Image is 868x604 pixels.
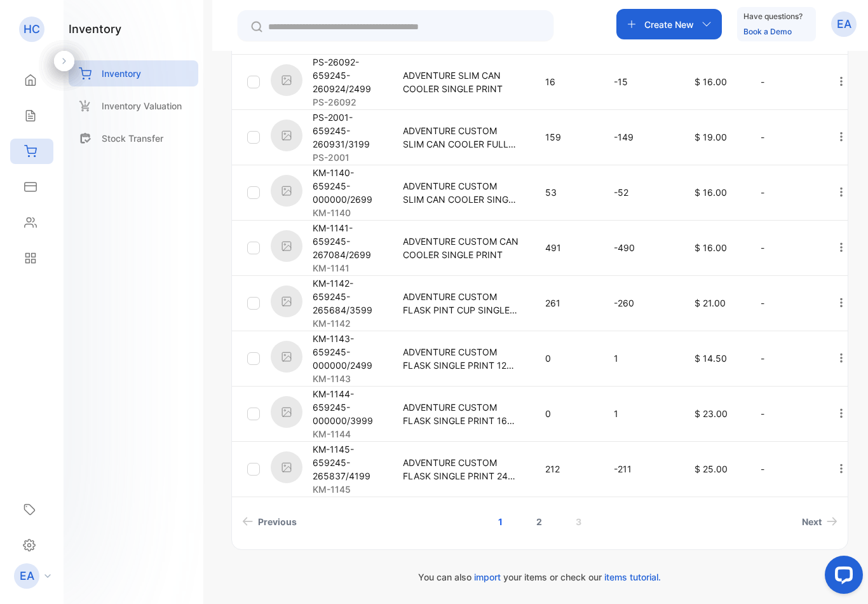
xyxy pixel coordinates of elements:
[545,352,588,365] p: 0
[614,186,668,199] p: -52
[403,235,519,261] p: ADVENTURE CUSTOM CAN COOLER SINGLE PRINT
[545,296,588,310] p: 261
[313,277,387,317] p: KM-1142-659245-265684/3599
[831,9,857,39] button: EA
[271,285,302,317] img: item
[313,387,387,427] p: KM-1144-659245-000000/3999
[614,296,668,310] p: -260
[313,427,387,441] p: KM-1144
[403,401,519,427] p: ADVENTURE CUSTOM FLASK SINGLE PRINT 16 OZ.
[403,456,519,483] p: ADVENTURE CUSTOM FLASK SINGLE PRINT 24 OZ.
[614,407,668,420] p: 1
[313,55,387,95] p: PS-26092-659245-260924/2499
[313,166,387,206] p: KM-1140-659245-000000/2699
[604,572,661,582] span: items tutorial.
[560,510,597,533] a: Page 3
[545,462,588,476] p: 212
[313,261,387,275] p: KM-1141
[761,186,809,199] p: -
[271,64,302,96] img: item
[237,510,302,533] a: Previous page
[313,151,387,164] p: PS-2001
[24,21,40,38] p: HC
[695,463,728,474] span: $ 25.00
[614,352,668,365] p: 1
[644,18,694,31] p: Create New
[271,396,302,428] img: item
[761,407,809,420] p: -
[102,67,141,80] p: Inventory
[232,510,848,533] ul: Pagination
[313,372,387,385] p: KM-1143
[403,290,519,317] p: ADVENTURE CUSTOM FLASK PINT CUP SINGLE PRINT
[545,186,588,199] p: 53
[761,462,809,476] p: -
[761,241,809,254] p: -
[69,93,198,119] a: Inventory Valuation
[614,462,668,476] p: -211
[761,352,809,365] p: -
[614,130,668,144] p: -149
[614,75,668,88] p: -15
[474,572,501,582] span: import
[313,317,387,330] p: KM-1142
[69,20,121,38] h1: inventory
[743,27,792,36] a: Book a Demo
[545,75,588,88] p: 16
[695,76,727,87] span: $ 16.00
[695,408,728,419] span: $ 23.00
[102,99,182,113] p: Inventory Valuation
[695,187,727,198] span: $ 16.00
[271,120,302,151] img: item
[403,124,519,151] p: ADVENTURE CUSTOM SLIM CAN COOLER FULL WRAP
[403,345,519,372] p: ADVENTURE CUSTOM FLASK SINGLE PRINT 12 OZ.
[521,510,557,533] a: Page 2
[69,125,198,151] a: Stock Transfer
[271,341,302,373] img: item
[545,130,588,144] p: 159
[545,241,588,254] p: 491
[695,353,727,364] span: $ 14.50
[313,95,387,109] p: PS-26092
[271,451,302,483] img: item
[313,111,387,151] p: PS-2001-659245-260931/3199
[802,515,822,528] span: Next
[545,407,588,420] p: 0
[837,16,851,32] p: EA
[231,570,848,584] p: You can also your items or check our
[614,241,668,254] p: -490
[20,568,34,584] p: EA
[69,60,198,86] a: Inventory
[695,298,726,308] span: $ 21.00
[102,132,163,145] p: Stock Transfer
[616,9,722,39] button: Create New
[313,206,387,219] p: KM-1140
[313,483,387,496] p: KM-1145
[761,296,809,310] p: -
[761,130,809,144] p: -
[313,443,387,483] p: KM-1145-659245-265837/4199
[815,551,868,604] iframe: LiveChat chat widget
[797,510,843,533] a: Next page
[271,230,302,262] img: item
[761,75,809,88] p: -
[271,175,302,207] img: item
[695,132,727,142] span: $ 19.00
[313,221,387,261] p: KM-1141-659245-267084/2699
[403,69,519,95] p: ADVENTURE SLIM CAN COOLER SINGLE PRINT
[403,179,519,206] p: ADVENTURE CUSTOM SLIM CAN COOLER SINGLE PRINT
[258,515,297,528] span: Previous
[313,332,387,372] p: KM-1143-659245-000000/2499
[483,510,518,533] a: Page 1 is your current page
[695,242,727,253] span: $ 16.00
[743,10,803,23] p: Have questions?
